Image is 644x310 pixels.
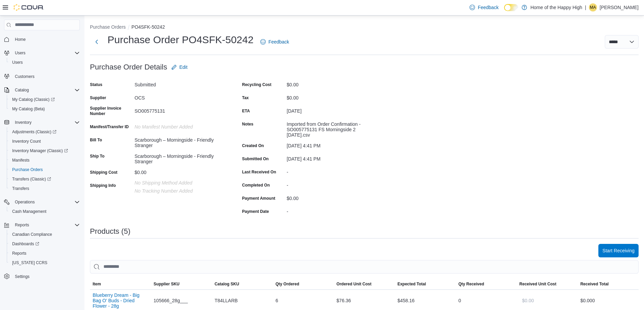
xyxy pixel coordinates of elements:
label: Submitted On [242,156,269,162]
span: Start Receiving [602,247,635,254]
a: My Catalog (Classic) [9,95,57,104]
span: Adjustments (Classic) [12,129,56,135]
span: Settings [15,274,29,279]
a: [US_STATE] CCRS [9,259,50,267]
input: Dark Mode [504,4,518,11]
span: Users [12,49,80,57]
span: Cash Management [9,207,80,216]
span: Transfers [9,185,80,193]
span: Reports [15,222,29,228]
label: Payment Date [242,209,269,214]
button: Settings [1,272,82,281]
div: [DATE] 4:41 PM [287,140,377,148]
span: Transfers (Classic) [12,176,51,182]
div: - [287,180,377,188]
a: Users [9,58,25,66]
label: Tax [242,95,249,101]
span: Manifests [12,158,29,163]
span: Reports [12,221,80,229]
a: Purchase Orders [9,166,46,174]
label: ETA [242,108,250,114]
a: My Catalog (Beta) [9,105,48,113]
span: Feedback [478,4,498,11]
button: Next [90,35,103,49]
p: No Tracking Number added [135,188,225,194]
span: Customers [15,74,34,79]
button: $0.00 [519,294,536,307]
a: Dashboards [9,240,42,248]
div: 0 [456,294,517,307]
div: $458.16 [395,294,456,307]
button: Transfers [7,184,82,193]
button: Qty Received [456,279,517,289]
a: Cash Management [9,207,49,216]
span: Cash Management [12,209,46,214]
button: Users [7,58,82,67]
a: Reports [9,249,29,257]
label: Status [90,82,102,87]
span: Inventory Count [12,139,41,144]
span: Catalog [15,87,29,93]
button: Reports [7,249,82,258]
a: Canadian Compliance [9,230,55,238]
button: Received Total [578,279,639,289]
button: Catalog SKU [212,279,273,289]
a: Transfers (Classic) [7,174,82,184]
span: Dark Mode [504,11,504,11]
span: Qty Ordered [276,281,299,287]
button: Ordered Unit Cost [334,279,395,289]
span: Inventory [15,120,31,125]
span: Catalog SKU [215,281,239,287]
a: Feedback [258,35,292,49]
a: Dashboards [7,239,82,249]
span: Transfers [12,186,29,191]
button: Catalog [12,86,31,94]
div: [DATE] [287,106,377,114]
span: Purchase Orders [9,166,80,174]
button: Home [1,34,82,44]
button: Operations [12,198,38,206]
span: Inventory Count [9,137,80,145]
div: No Manifest Number added [135,121,225,130]
h3: Purchase Order Details [90,63,167,71]
span: T84LLARB [215,297,238,305]
span: Washington CCRS [9,259,80,267]
div: - [287,167,377,175]
button: Operations [1,197,82,207]
span: Inventory Manager (Classic) [12,148,68,153]
label: Ship To [90,153,104,159]
button: Inventory [12,118,34,126]
span: Received Total [580,281,609,287]
label: Payment Amount [242,196,275,201]
button: Users [12,49,28,57]
div: Imported from Order Confirmation - SO005775131 FS Morningside 2 [DATE].csv [287,119,377,138]
p: | [585,3,586,11]
span: Dashboards [9,240,80,248]
a: Inventory Count [9,137,44,145]
span: $0.00 [522,297,534,304]
label: Created On [242,143,264,148]
span: Operations [12,198,80,206]
div: Submitted [135,79,225,87]
button: Expected Total [395,279,456,289]
button: Catalog [1,85,82,95]
h3: Products (5) [90,227,130,235]
span: Supplier SKU [153,281,180,287]
div: $0.00 [135,167,225,175]
button: Supplier SKU [151,279,212,289]
span: Home [12,35,80,44]
button: Cash Management [7,207,82,216]
label: Shipping Info [90,183,116,188]
div: $76.36 [334,294,395,307]
nav: An example of EuiBreadcrumbs [90,24,639,32]
button: Received Unit Cost [517,279,577,289]
h1: Purchase Order PO4SFK-50242 [108,33,254,47]
button: Start Receiving [598,244,639,257]
div: Milagros Argoso [589,3,597,11]
span: Users [12,60,23,65]
span: My Catalog (Beta) [9,105,80,113]
label: Shipping Cost [90,170,117,175]
img: Cova [14,4,44,11]
button: Reports [1,220,82,230]
button: Blueberry Dream - Big Bag O' Buds - Dried Flower - 28g [93,292,148,309]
